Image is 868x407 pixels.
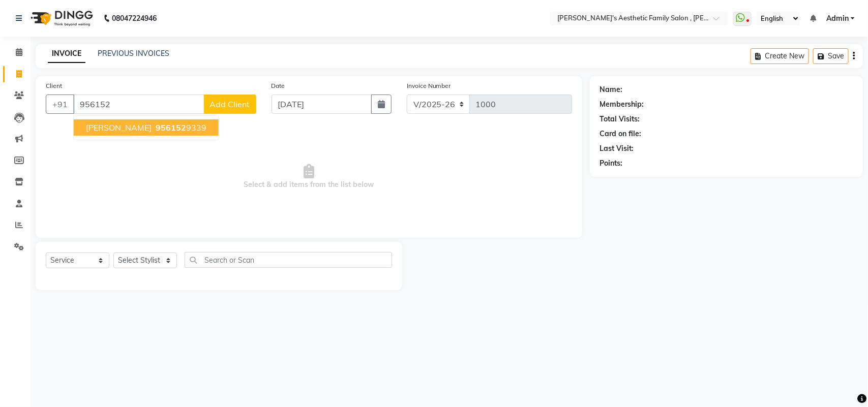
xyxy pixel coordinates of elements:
input: Search or Scan [185,252,392,268]
button: +91 [46,95,74,114]
button: Create New [751,48,809,64]
span: Select & add items from the list below [46,126,572,228]
label: Client [46,81,62,90]
input: Search by Name/Mobile/Email/Code [73,95,204,114]
label: Date [272,81,285,90]
div: Last Visit: [600,143,634,154]
div: Total Visits: [600,114,640,124]
span: [PERSON_NAME] [86,122,152,133]
a: PREVIOUS INVOICES [98,49,169,58]
div: Card on file: [600,129,642,139]
div: Points: [600,158,623,169]
a: INVOICE [48,45,85,63]
label: Invoice Number [407,81,451,90]
div: Name: [600,84,623,95]
ngb-highlight: 9339 [154,122,206,133]
span: Add Client [210,99,250,109]
div: Membership: [600,99,644,110]
b: 08047224946 [112,4,157,33]
button: Add Client [204,95,256,114]
button: Save [813,48,849,64]
img: logo [26,4,96,33]
span: Admin [826,13,849,24]
span: 956152 [156,122,186,133]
